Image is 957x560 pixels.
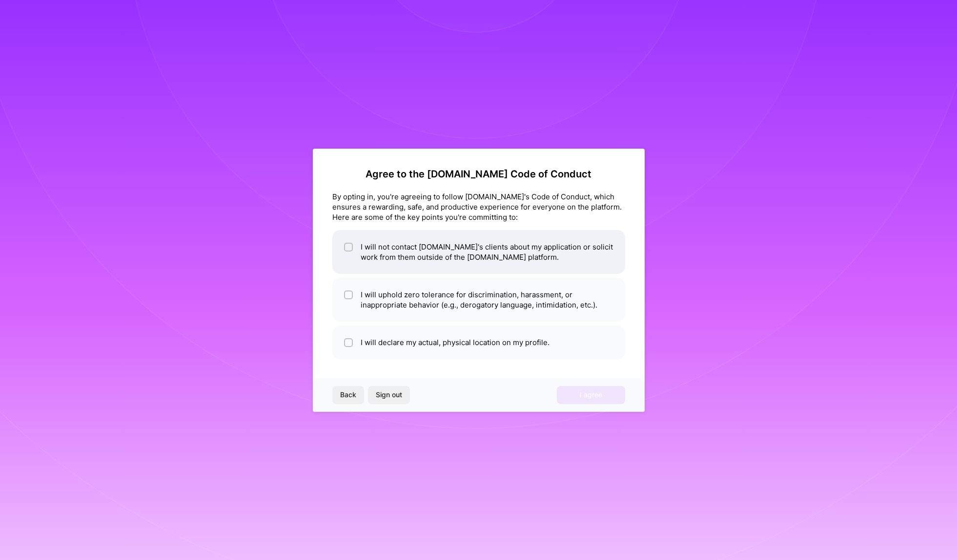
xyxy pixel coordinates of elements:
li: I will uphold zero tolerance for discrimination, harassment, or inappropriate behavior (e.g., der... [332,278,625,322]
li: I will declare my actual, physical location on my profile. [332,326,625,359]
span: Sign out [376,390,402,400]
div: By opting in, you're agreeing to follow [DOMAIN_NAME]'s Code of Conduct, which ensures a rewardin... [332,192,625,222]
h2: Agree to the [DOMAIN_NAME] Code of Conduct [332,168,625,180]
span: Back [340,390,356,400]
button: Sign out [368,386,410,404]
li: I will not contact [DOMAIN_NAME]'s clients about my application or solicit work from them outside... [332,230,625,274]
button: Back [332,386,364,404]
